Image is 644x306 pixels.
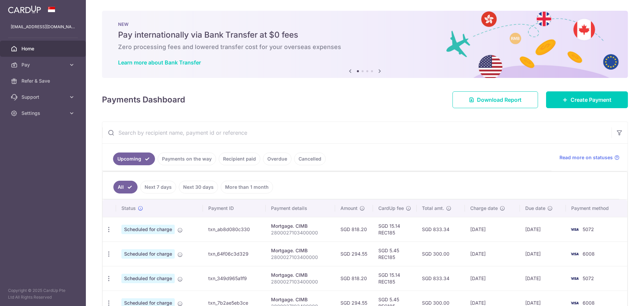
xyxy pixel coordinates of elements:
[203,217,266,242] td: txn_ab8d080c330
[373,242,417,266] td: SGD 5.45 REC185
[266,200,335,217] th: Payment details
[520,242,566,266] td: [DATE]
[263,152,291,165] a: Overdue
[118,30,612,40] h5: Pay internationally via Bank Transfer at $0 fees
[470,205,498,212] span: Charge date
[465,266,520,291] td: [DATE]
[121,249,175,259] span: Scheduled for charge
[113,152,155,165] a: Upcoming
[102,94,185,106] h4: Payments Dashboard
[118,21,612,27] p: NEW
[271,272,330,278] div: Mortgage. CIMB
[571,96,611,104] span: Create Payment
[520,266,566,291] td: [DATE]
[271,223,330,229] div: Mortgage. CIMB
[422,205,444,212] span: Total amt.
[465,242,520,266] td: [DATE]
[203,242,266,266] td: txn_64f06c3d329
[118,43,612,51] h6: Zero processing fees and lowered transfer cost for your overseas expenses
[21,45,66,52] span: Home
[113,181,138,193] a: All
[21,94,66,100] span: Support
[121,225,175,234] span: Scheduled for charge
[271,296,330,303] div: Mortgage. CIMB
[340,205,358,212] span: Amount
[335,217,373,242] td: SGD 818.20
[373,217,417,242] td: SGD 15.14 REC185
[158,152,216,165] a: Payments on the way
[465,217,520,242] td: [DATE]
[520,217,566,242] td: [DATE]
[221,181,273,193] a: More than 1 month
[219,152,260,165] a: Recipient paid
[140,181,176,193] a: Next 7 days
[121,274,175,283] span: Scheduled for charge
[335,266,373,291] td: SGD 818.20
[559,154,620,161] a: Read more on statuses
[452,91,538,108] a: Download Report
[271,247,330,254] div: Mortgage. CIMB
[203,266,266,291] td: txn_349d965a1f9
[417,266,465,291] td: SGD 833.34
[102,122,611,143] input: Search by recipient name, payment id or reference
[335,242,373,266] td: SGD 294.55
[417,217,465,242] td: SGD 833.34
[568,250,581,258] img: Bank Card
[525,205,545,212] span: Due date
[566,200,627,217] th: Payment method
[559,154,613,161] span: Read more on statuses
[373,266,417,291] td: SGD 15.14 REC185
[583,251,595,257] span: 6008
[102,11,628,78] img: Bank transfer banner
[11,24,75,30] p: [EMAIL_ADDRESS][DOMAIN_NAME]
[583,226,594,232] span: 5072
[378,205,404,212] span: CardUp fee
[568,225,581,233] img: Bank Card
[271,278,330,285] p: 2800027103400000
[568,274,581,282] img: Bank Card
[546,91,628,108] a: Create Payment
[203,200,266,217] th: Payment ID
[121,205,136,212] span: Status
[21,110,66,117] span: Settings
[21,78,66,84] span: Refer & Save
[583,275,594,281] span: 5072
[583,300,595,306] span: 6008
[417,242,465,266] td: SGD 300.00
[8,5,41,13] img: CardUp
[118,59,201,66] a: Learn more about Bank Transfer
[21,61,66,68] span: Pay
[477,96,522,104] span: Download Report
[179,181,218,193] a: Next 30 days
[271,229,330,236] p: 2800027103400000
[271,254,330,261] p: 2800027103400000
[294,152,326,165] a: Cancelled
